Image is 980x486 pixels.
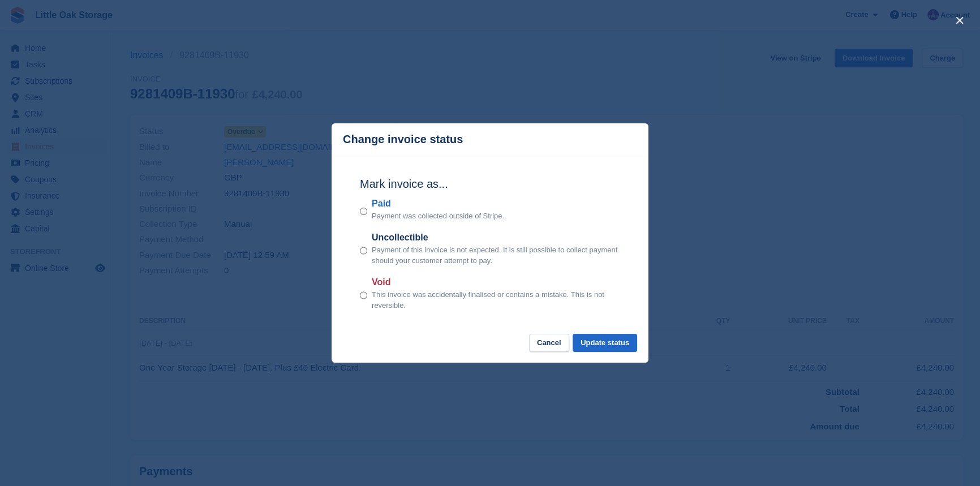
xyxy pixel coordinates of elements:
p: Payment was collected outside of Stripe. [372,210,504,222]
button: Update status [573,334,637,352]
p: This invoice was accidentally finalised or contains a mistake. This is not reversible. [372,289,620,311]
p: Change invoice status [343,133,463,146]
button: close [951,11,969,29]
p: Payment of this invoice is not expected. It is still possible to collect payment should your cust... [372,244,620,266]
label: Void [372,276,620,289]
h2: Mark invoice as... [360,175,620,192]
label: Uncollectible [372,231,620,244]
label: Paid [372,197,504,210]
button: Cancel [529,334,569,352]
